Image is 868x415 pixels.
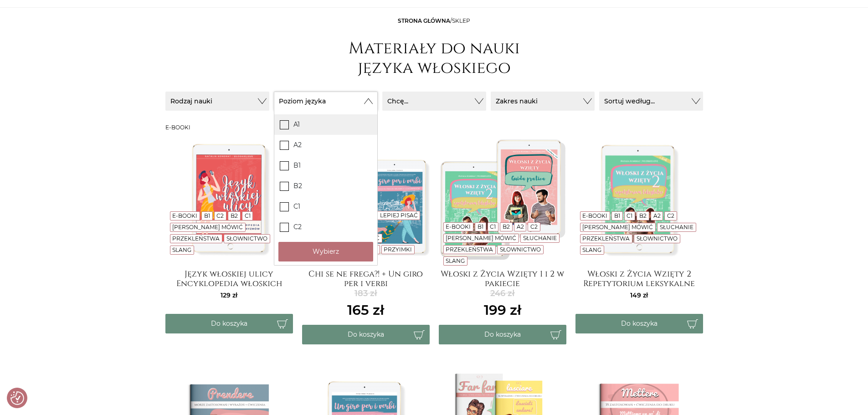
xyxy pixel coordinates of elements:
button: Zakres nauki [491,92,595,111]
label: A1 [274,114,377,135]
a: C2 [530,223,538,230]
a: B2 [503,223,510,230]
a: C2 [216,212,224,219]
h1: Materiały do nauki języka włoskiego [343,39,525,78]
a: Przekleństwa [446,246,493,253]
a: E-booki [172,212,197,219]
del: 183 [347,287,384,300]
a: Słownictwo [500,246,541,253]
button: Poziom języka [274,92,378,111]
button: Preferencje co do zgód [10,391,24,405]
span: 149 [630,291,648,299]
a: C1 [490,223,496,230]
button: Do koszyka [302,325,430,344]
a: Przyimki [384,246,412,253]
button: Wybierz [278,242,373,261]
a: [PERSON_NAME] mówić [582,224,653,231]
label: B1 [274,155,377,176]
button: Sortuj według... [599,92,703,111]
a: E-booki [582,212,607,219]
span: / [398,17,470,24]
a: B2 [231,212,238,219]
a: Język włoskiej ulicy Encyklopedia włoskich wulgaryzmów [165,269,293,287]
img: Revisit consent button [10,391,24,405]
a: Slang [446,257,465,264]
a: C1 [627,212,632,219]
a: B1 [614,212,620,219]
a: Lepiej pisać [380,212,418,219]
label: C1 [274,196,377,217]
del: 246 [484,287,521,300]
a: Włoski z Życia Wzięty 2 Repetytorium leksykalne [575,269,703,287]
a: Włoski z Życia Wzięty 1 i 2 w pakiecie [439,269,566,287]
a: B2 [639,212,647,219]
button: Do koszyka [575,314,703,333]
a: Strona główna [398,17,450,24]
a: Slang [172,246,191,253]
a: Przekleństwa [172,235,220,242]
label: A2 [274,135,377,155]
a: Słuchanie [660,224,693,231]
button: Chcę... [382,92,486,111]
a: Słuchanie [523,235,557,241]
a: E-booki [446,223,471,230]
a: [PERSON_NAME] mówić [172,224,243,231]
button: Rodzaj nauki [165,92,269,111]
a: [PERSON_NAME] mówić [446,235,516,241]
label: C2 [274,217,377,237]
a: Słownictwo [637,235,678,242]
span: 129 [221,291,237,299]
ins: 165 [347,300,384,320]
a: Słownictwo [226,235,267,242]
label: B2 [274,176,377,196]
a: A2 [653,212,661,219]
a: C2 [667,212,674,219]
ins: 199 [484,300,521,320]
a: B1 [478,223,483,230]
a: B1 [204,212,210,219]
button: Do koszyka [439,325,566,344]
div: Rodzaj nauki [274,111,378,266]
a: Slang [582,246,601,253]
button: Do koszyka [165,314,293,333]
a: Przekleństwa [582,235,630,242]
a: C1 [245,212,251,219]
a: Chi se ne frega?! + Un giro per i verbi [302,269,430,287]
a: A2 [517,223,524,230]
span: sklep [452,17,470,24]
h3: E-booki [165,124,703,131]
